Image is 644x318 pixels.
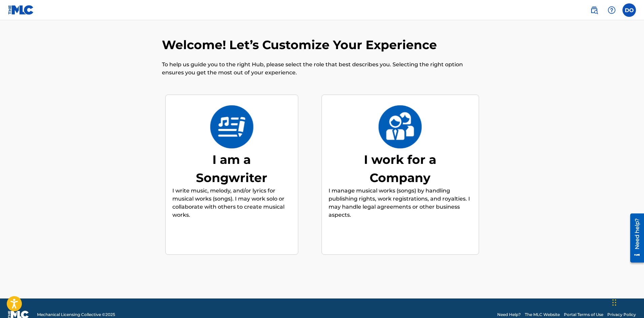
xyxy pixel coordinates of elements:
img: MLC Logo [8,5,34,15]
iframe: Chat Widget [610,286,644,318]
iframe: Resource Center [625,211,644,265]
div: User Menu [622,3,636,17]
div: Help [605,3,618,17]
a: Portal Terms of Use [564,312,603,318]
div: Drag [612,292,616,313]
span: Mechanical Licensing Collective © 2025 [37,312,115,318]
img: help [608,6,616,14]
p: I write music, melody, and/or lyrics for musical works (songs). I may work solo or collaborate wi... [172,187,291,219]
div: I work for a Company [350,150,451,187]
img: I am a Songwriter [210,105,254,148]
a: Public Search [587,3,601,17]
div: I am a SongwriterI am a SongwriterI write music, melody, and/or lyrics for musical works (songs).... [165,95,298,255]
p: To help us guide you to the right Hub, please select the role that best describes you. Selecting ... [162,61,482,77]
h2: Welcome! Let’s Customize Your Experience [162,37,440,52]
a: Privacy Policy [607,312,636,318]
a: The MLC Website [525,312,560,318]
div: I work for a CompanyI work for a CompanyI manage musical works (songs) by handling publishing rig... [321,95,479,255]
img: search [590,6,598,14]
img: I work for a Company [378,105,422,148]
p: I manage musical works (songs) by handling publishing rights, work registrations, and royalties. ... [329,187,472,219]
a: Need Help? [497,312,521,318]
div: I am a Songwriter [181,150,282,187]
